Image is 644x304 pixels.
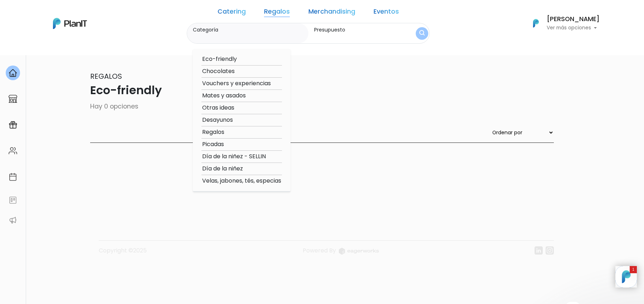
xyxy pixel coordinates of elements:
img: partners-52edf745621dab592f3b2c58e3bca9d71375a7ef29c3b500c9f145b62cc070d4.svg [9,216,17,225]
img: instagram-7ba2a2629254302ec2a9470e65da5de918c9f3c9a63008f8abed3140a32961bf.svg [546,246,554,255]
option: Regalos [201,128,282,137]
img: search_button-432b6d5273f82d61273b3651a40e1bd1b912527efae98b1b7a1b2c0702e16a8d.svg [419,30,425,37]
img: user_04fe99587a33b9844688ac17b531be2b.png [58,43,72,57]
p: Hay 0 opciones [90,102,554,111]
img: user_d58e13f531133c46cb30575f4d864daf.jpeg [65,36,79,50]
span: ¡Escríbenos! [37,109,109,116]
p: Copyright ©2025 [99,246,147,260]
a: Merchandising [308,9,355,17]
p: Ver más opciones [547,25,600,30]
p: Ya probaste PlanitGO? Vas a poder automatizarlas acciones de todo el año. Escribinos para saber más! [25,66,119,90]
img: campaigns-02234683943229c281be62815700db0a1741e53638e28bf9629b52c665b00959.svg [9,121,17,129]
option: Desayunos [201,116,282,125]
img: feedback-78b5a0c8f98aac82b08bfc38622c3050aee476f2c9584af64705fc4e61158814.svg [9,196,17,204]
p: Regalos [90,71,554,82]
a: Eventos [374,9,399,17]
strong: PLAN IT [25,58,46,64]
img: PlanIt Logo [53,18,87,29]
option: Mates y asados [201,91,282,100]
span: translation missing: es.layouts.footer.powered_by [303,246,336,255]
i: keyboard_arrow_down [111,54,122,65]
img: people-662611757002400ad9ed0e3c099ab2801c6687ba6c219adb57efc949bc21e19d.svg [9,146,17,155]
label: Presupuesto [314,26,402,34]
option: Picadas [201,140,282,149]
div: J [19,43,126,57]
iframe: trengo-widget-badge [630,266,637,273]
option: Eco-friendly [201,55,282,64]
option: Día de la niñez - SELLIN [201,152,282,161]
div: PLAN IT Ya probaste PlanitGO? Vas a poder automatizarlas acciones de todo el año. Escribinos para... [19,50,126,95]
h6: [PERSON_NAME] [547,16,600,23]
img: linkedin-cc7d2dbb1a16aff8e18f147ffe980d30ddd5d9e01409788280e63c91fc390ff4.svg [535,246,543,255]
option: Día de la niñez [201,164,282,173]
button: PlanIt Logo [PERSON_NAME] Ver más opciones [524,14,600,33]
i: send [122,107,136,116]
span: J [72,43,86,57]
p: Eco-friendly [90,82,554,99]
label: Categoría [193,26,305,34]
a: Powered By [303,246,379,260]
img: marketplace-4ceaa7011d94191e9ded77b95e3339b90024bf715f7c57f8cf31f2d8c509eaba.svg [9,95,17,103]
option: Otras ideas [201,103,282,112]
img: calendar-87d922413cdce8b2cf7b7f5f62616a5cf9e4887200fb71536465627b3292af00.svg [9,173,17,181]
option: Vouchers y experiencias [201,79,282,88]
option: Chocolates [201,67,282,76]
img: logo_eagerworks-044938b0bf012b96b195e05891a56339191180c2d98ce7df62ca656130a436fa.svg [339,248,379,255]
a: Catering [218,9,246,17]
i: insert_emoticon [109,107,122,116]
img: home-e721727adea9d79c4d83392d1f703f7f8bce08238fde08b1acbfd93340b81755.svg [9,69,17,77]
a: Regalos [264,9,290,17]
img: PlanIt Logo [528,15,544,31]
option: Velas, jabones, tés, especias [201,177,282,185]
